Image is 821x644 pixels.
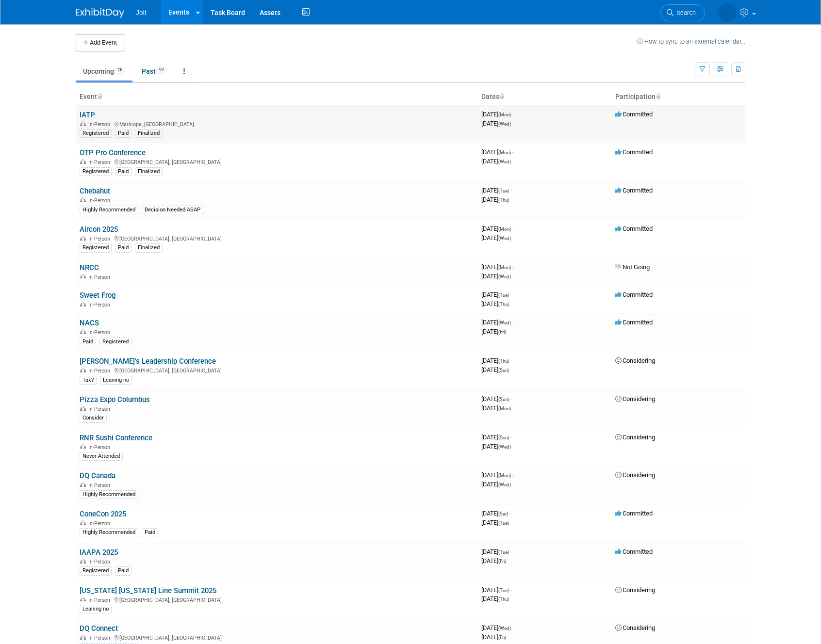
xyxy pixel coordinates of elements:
div: Finalized [135,243,163,252]
span: [DATE] [481,624,514,631]
div: Maricopa, [GEOGRAPHIC_DATA] [80,120,474,128]
span: (Mon) [498,473,511,478]
span: In-Person [88,302,113,308]
img: In-Person Event [80,520,86,525]
span: (Wed) [498,236,511,241]
span: [DATE] [481,225,514,232]
img: In-Person Event [80,482,86,487]
img: In-Person Event [80,329,86,334]
span: (Wed) [498,482,511,487]
span: (Wed) [498,626,511,631]
button: Add Event [76,34,124,51]
span: Jolt [136,9,147,16]
span: - [510,291,512,298]
img: In-Person Event [80,406,86,411]
span: [DATE] [481,510,511,517]
img: In-Person Event [80,121,86,126]
span: (Tue) [498,188,509,193]
span: Search [673,9,696,16]
span: In-Person [88,482,113,488]
img: In-Person Event [80,368,86,372]
a: IATP [80,111,95,119]
span: [DATE] [481,586,512,594]
div: Registered [80,566,112,575]
a: Sort by Event Name [97,93,102,100]
span: (Wed) [498,121,511,127]
div: Registered [99,338,131,346]
span: (Wed) [498,159,511,164]
span: (Fri) [498,559,506,564]
span: In-Person [88,159,113,165]
span: [DATE] [481,481,511,488]
span: (Thu) [498,197,509,203]
span: In-Person [88,444,113,451]
span: Considering [615,471,655,479]
span: [DATE] [481,273,511,280]
div: Finalized [135,167,163,176]
div: Finalized [135,129,163,138]
span: - [512,111,514,118]
div: [GEOGRAPHIC_DATA], [GEOGRAPHIC_DATA] [80,234,474,242]
span: (Tue) [498,520,509,526]
span: Committed [615,548,653,555]
span: Committed [615,319,653,326]
span: [DATE] [481,291,512,298]
span: - [509,510,511,517]
img: Eric Neilsen [718,3,736,22]
span: - [510,357,512,364]
span: [DATE] [481,196,509,203]
img: In-Person Event [80,302,86,306]
img: In-Person Event [80,559,86,563]
span: (Thu) [498,358,509,364]
a: [PERSON_NAME]'s Leadership Conference [80,357,216,366]
a: NRCC [80,263,99,272]
span: - [512,148,514,156]
span: Considering [615,586,655,594]
span: Committed [615,187,653,194]
div: Paid [115,167,131,176]
span: Committed [615,111,653,118]
span: [DATE] [481,319,514,326]
span: [DATE] [481,328,506,335]
span: In-Person [88,236,113,242]
div: [GEOGRAPHIC_DATA], [GEOGRAPHIC_DATA] [80,633,474,641]
th: Dates [477,89,611,105]
span: (Tue) [498,549,509,555]
div: Paid [142,528,158,537]
span: Considering [615,434,655,441]
div: Decision Needed ASAP [142,206,203,214]
a: Sort by Participation Type [656,93,660,100]
a: Search [660,4,705,21]
img: In-Person Event [80,159,86,164]
span: [DATE] [481,557,506,564]
div: Highly Recommended [80,528,138,537]
img: In-Person Event [80,236,86,241]
div: Highly Recommended [80,490,138,499]
span: Considering [615,357,655,364]
span: [DATE] [481,187,512,194]
div: Never Attended [80,452,123,461]
span: (Sat) [498,511,508,516]
div: Paid [115,129,131,138]
span: [DATE] [481,234,511,241]
div: Paid [80,338,96,346]
img: In-Person Event [80,444,86,449]
a: Pizza Expo Columbus [80,395,150,404]
span: (Mon) [498,112,511,117]
div: Leaning no [100,376,132,385]
span: (Tue) [498,292,509,298]
span: In-Person [88,520,113,527]
span: In-Person [88,121,113,128]
span: In-Person [88,559,113,565]
span: [DATE] [481,548,512,555]
div: Registered [80,129,112,138]
span: - [512,471,514,479]
span: Committed [615,148,653,156]
span: [DATE] [481,434,512,441]
span: - [510,434,512,441]
th: Participation [611,89,745,105]
div: Paid [115,243,131,252]
a: Past97 [134,62,174,80]
div: Registered [80,167,112,176]
span: - [510,187,512,194]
